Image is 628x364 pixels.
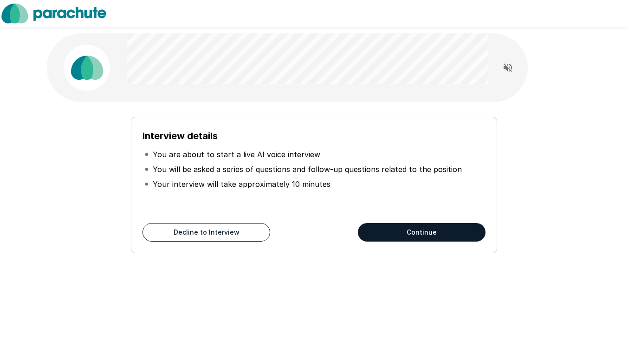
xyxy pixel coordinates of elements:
p: You are about to start a live AI voice interview [153,149,320,160]
img: parachute_avatar.png [64,45,110,91]
p: You will be asked a series of questions and follow-up questions related to the position [153,164,462,175]
button: Decline to Interview [142,223,270,242]
button: Continue [358,223,486,242]
button: Read questions aloud [499,58,517,77]
p: Your interview will take approximately 10 minutes [153,179,330,190]
b: Interview details [142,130,218,141]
